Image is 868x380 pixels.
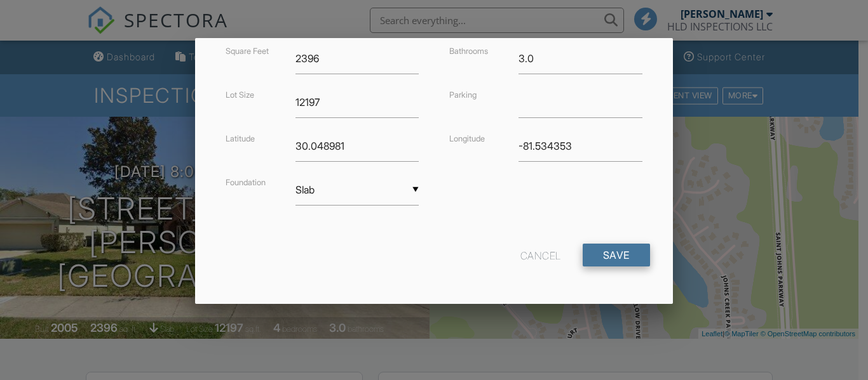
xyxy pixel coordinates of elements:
[226,46,269,56] label: Square Feet
[226,134,255,143] label: Latitude
[226,90,254,100] label: Lot Size
[520,244,561,266] div: Cancel
[449,46,488,56] label: Bathrooms
[449,90,477,100] label: Parking
[226,178,266,187] label: Foundation
[449,134,485,143] label: Longitude
[583,244,650,266] input: Save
